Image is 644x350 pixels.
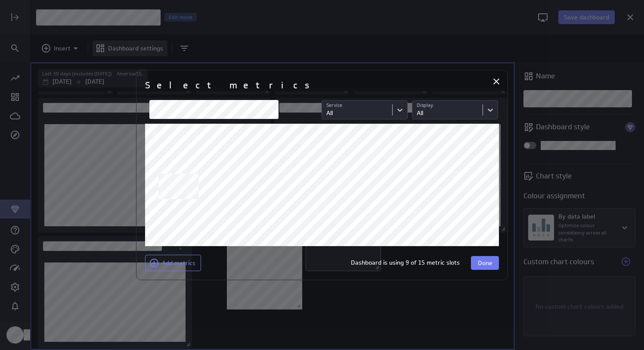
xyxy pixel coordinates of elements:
h2: Select metrics [145,79,318,93]
p: Service [326,102,388,109]
div: All [326,109,333,118]
span: Add metrics [162,259,195,267]
div: All [417,109,423,118]
button: Add metrics [145,255,201,271]
div: Close [489,74,504,89]
button: Done [471,256,499,270]
p: Dashboard is using 9 of 15 metric slots [351,258,460,267]
p: Display [417,102,478,109]
span: Done [478,259,492,267]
